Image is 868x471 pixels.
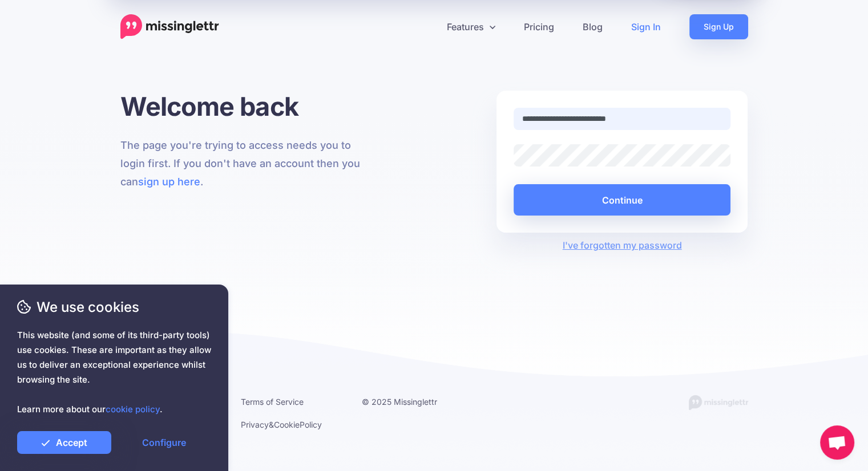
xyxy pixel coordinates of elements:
[568,14,617,39] a: Blog
[241,420,269,429] a: Privacy
[120,91,372,122] h1: Welcome back
[17,431,111,454] a: Accept
[138,176,200,188] a: sign up here
[117,431,211,454] a: Configure
[433,14,510,39] a: Features
[106,404,160,415] a: cookie policy
[563,239,682,251] a: I've forgotten my password
[241,397,304,407] a: Terms of Service
[362,395,466,409] li: © 2025 Missinglettr
[514,184,731,216] button: Continue
[820,425,854,460] a: Open chat
[120,136,372,191] p: The page you're trying to access needs you to login first. If you don't have an account then you ...
[510,14,568,39] a: Pricing
[17,328,211,417] span: This website (and some of its third-party tools) use cookies. These are important as they allow u...
[617,14,675,39] a: Sign In
[689,14,748,39] a: Sign Up
[274,420,300,429] a: Cookie
[241,417,345,432] li: & Policy
[17,297,211,317] span: We use cookies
